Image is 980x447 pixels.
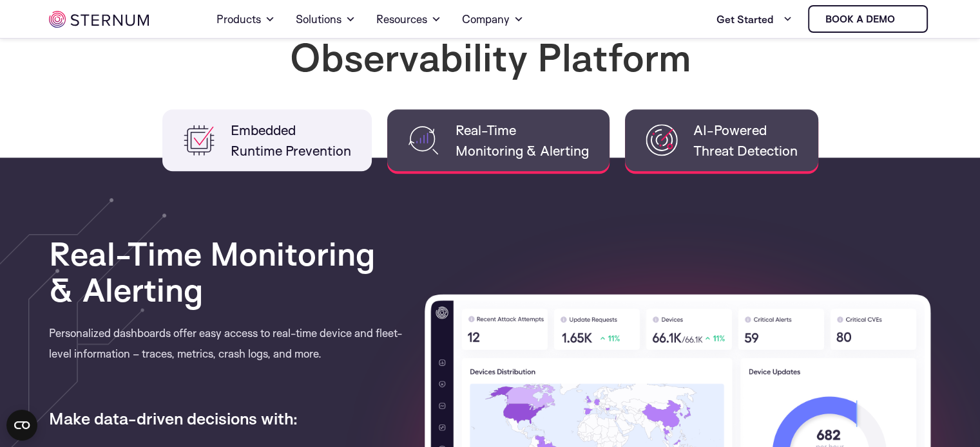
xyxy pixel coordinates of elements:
img: sternum iot [900,14,910,24]
img: EmbeddedRuntime Prevention [183,124,215,156]
span: Real-Time Monitoring & Alerting [456,120,589,161]
a: Solutions [296,1,356,37]
span: AI-Powered Threat Detection [693,120,798,161]
h3: Real-Time Monitoring & Alerting [49,235,405,307]
button: Open CMP widget [6,410,37,441]
img: sternum iot [49,11,149,28]
h4: Make data-driven decisions with: [49,388,405,428]
span: Embedded Runtime Prevention [231,120,351,161]
p: Personalized dashboards offer easy access to real-time device and fleet-level information – trace... [49,323,405,383]
a: Products [216,1,275,37]
a: Company [462,1,524,37]
img: Real-TimeMonitoring & Alerting [408,124,440,156]
img: AI-PoweredThreat Detection [646,124,678,156]
a: Get Started [716,6,793,32]
a: Resources [376,1,441,37]
a: Book a demo [808,5,928,33]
